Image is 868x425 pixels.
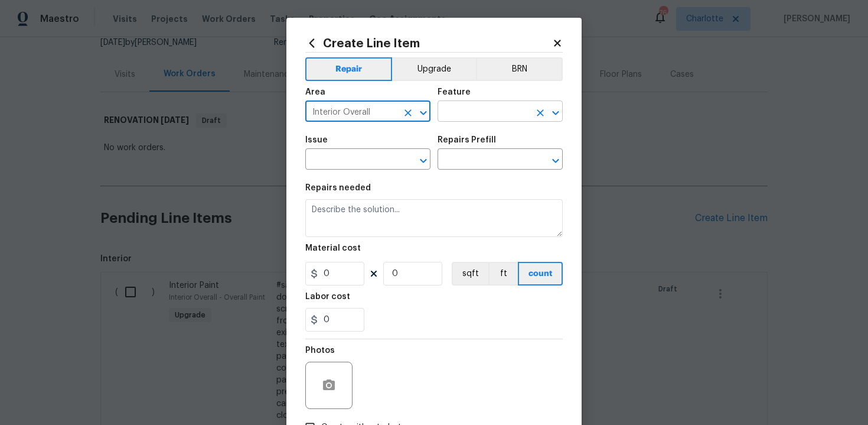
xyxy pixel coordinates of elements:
[305,184,371,192] h5: Repairs needed
[415,153,432,169] button: Open
[438,136,496,144] h5: Repairs Prefill
[518,262,563,286] button: count
[438,88,471,96] h5: Feature
[476,57,563,81] button: BRN
[400,105,416,121] button: Clear
[547,153,564,169] button: Open
[305,88,325,96] h5: Area
[415,105,432,121] button: Open
[305,37,552,50] h2: Create Line Item
[305,136,328,144] h5: Issue
[305,293,350,301] h5: Labor cost
[305,57,392,81] button: Repair
[547,105,564,121] button: Open
[392,57,477,81] button: Upgrade
[305,346,335,355] h5: Photos
[452,262,488,286] button: sqft
[305,244,361,252] h5: Material cost
[532,105,549,121] button: Clear
[488,262,518,286] button: ft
